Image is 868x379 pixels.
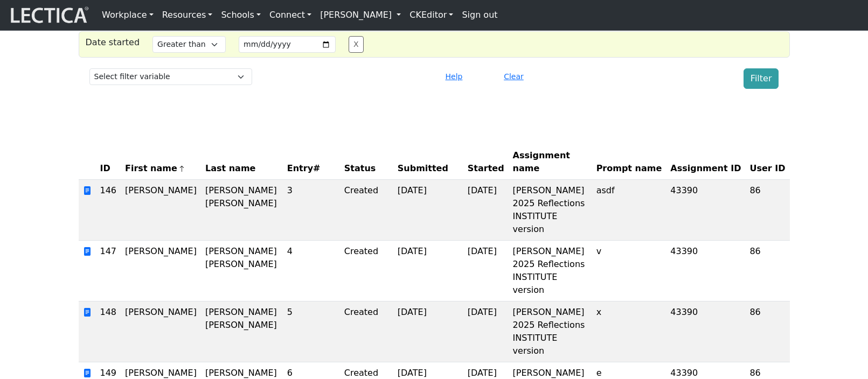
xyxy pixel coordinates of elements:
td: [DATE] [393,301,463,362]
td: 43390 [666,241,745,301]
td: Created [340,241,393,301]
td: 43390 [666,180,745,241]
td: Created [340,301,393,362]
div: Date started [79,36,147,53]
a: [PERSON_NAME] [316,4,405,26]
span: Assignment name [513,149,588,175]
td: [PERSON_NAME] 2025 Reflections INSTITUTE version [509,180,592,241]
td: 86 [745,180,789,241]
span: view [83,186,92,196]
td: 86 [745,241,789,301]
td: 146 [96,180,121,241]
span: Prompt name [596,162,662,175]
th: Started [463,145,509,180]
td: 147 [96,241,121,301]
button: X [349,36,364,53]
span: ID [100,162,110,175]
td: x [592,301,666,362]
td: 148 [96,301,121,362]
a: CKEditor [405,4,457,26]
td: [PERSON_NAME] [121,241,201,301]
span: Status [344,162,376,175]
a: Connect [265,4,316,26]
span: First name [125,162,185,175]
img: lecticalive [8,5,89,25]
td: v [592,241,666,301]
span: view [83,368,92,378]
span: view [83,247,92,257]
td: 5 [283,301,340,362]
a: Schools [217,4,265,26]
td: [PERSON_NAME] [PERSON_NAME] [201,301,283,362]
td: [PERSON_NAME] [PERSON_NAME] [201,180,283,241]
td: [DATE] [463,180,509,241]
button: Filter [744,68,779,89]
td: [PERSON_NAME] [121,180,201,241]
td: [DATE] [393,180,463,241]
td: [DATE] [463,241,509,301]
td: [PERSON_NAME] 2025 Reflections INSTITUTE version [509,241,592,301]
span: User ID [749,162,785,175]
span: Entry# [287,162,336,175]
span: Submitted [398,162,448,175]
button: Clear [499,68,529,85]
td: 86 [745,301,789,362]
td: 43390 [666,301,745,362]
td: [PERSON_NAME] [PERSON_NAME] [201,241,283,301]
a: Sign out [457,4,502,26]
td: [PERSON_NAME] [121,301,201,362]
span: Assignment ID [670,162,741,175]
span: view [83,307,92,318]
td: [DATE] [393,241,463,301]
td: asdf [592,180,666,241]
td: 3 [283,180,340,241]
a: Workplace [98,4,158,26]
button: Help [441,68,468,85]
a: Resources [158,4,217,26]
input: YYYY-MM-DD [239,36,336,53]
td: [DATE] [463,301,509,362]
th: Last name [201,145,283,180]
a: Help [441,71,468,81]
td: 4 [283,241,340,301]
td: Created [340,180,393,241]
td: [PERSON_NAME] 2025 Reflections INSTITUTE version [509,301,592,362]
